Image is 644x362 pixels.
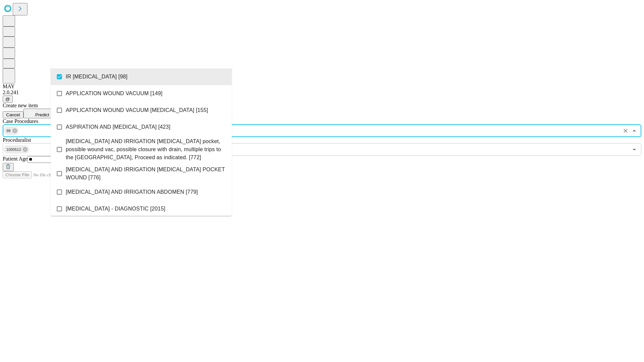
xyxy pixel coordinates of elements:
[4,127,13,135] span: 98
[66,137,226,162] span: [MEDICAL_DATA] AND IRRIGATION [MEDICAL_DATA] pocket, possible wound vac, possible closure with dr...
[66,205,165,213] span: [MEDICAL_DATA] - DIAGNOSTIC [2015]
[3,83,641,89] div: MAY
[66,166,226,182] span: [MEDICAL_DATA] AND IRRIGATION [MEDICAL_DATA] POCKET WOUND [776]
[621,126,630,135] button: Clear
[3,89,641,96] div: 2.0.241
[3,156,28,162] span: Patient Age
[5,97,10,102] span: @
[630,126,639,135] button: Close
[66,73,127,81] span: IR [MEDICAL_DATA] [98]
[66,106,208,114] span: APPLICATION WOUND VACUUM [MEDICAL_DATA] [155]
[630,145,639,154] button: Open
[4,146,24,154] span: 1000512
[3,103,38,108] span: Create new item
[66,89,162,98] span: APPLICATION WOUND VACUUM [149]
[3,137,31,143] span: Proceduralist
[3,111,23,118] button: Cancel
[66,123,170,131] span: ASPIRATION AND [MEDICAL_DATA] [423]
[6,112,20,117] span: Cancel
[4,145,29,154] div: 1000512
[3,96,13,103] button: @
[23,109,54,118] button: Predict
[66,188,198,196] span: [MEDICAL_DATA] AND IRRIGATION ABDOMEN [779]
[4,127,19,135] div: 98
[35,112,49,117] span: Predict
[3,118,38,124] span: Scheduled Procedure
